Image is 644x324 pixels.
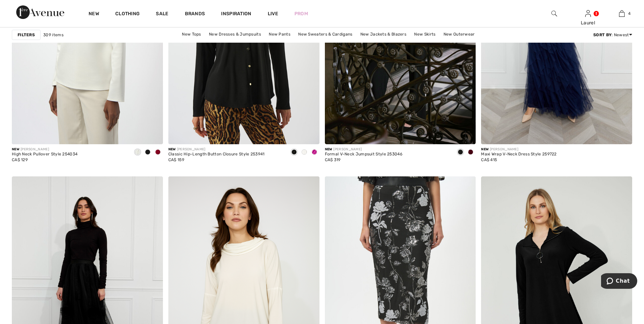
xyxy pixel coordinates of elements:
[178,30,204,39] a: New Tops
[12,152,77,157] div: High Neck Pullover Style 254034
[466,147,476,158] div: Merlot
[481,147,488,151] span: New
[481,152,557,157] div: Maxi Wrap V-Neck Dress Style 259722
[206,30,264,39] a: New Dresses & Jumpsuits
[309,147,319,158] div: Cosmos
[585,10,591,17] a: Sign In
[43,32,64,38] span: 309 items
[168,147,265,152] div: [PERSON_NAME]
[619,9,625,18] img: My Bag
[18,32,35,38] strong: Filters
[221,11,251,18] span: Inspiration
[143,147,153,158] div: Black
[265,30,294,39] a: New Pants
[295,30,356,39] a: New Sweaters & Cardigans
[115,11,140,18] a: Clothing
[168,147,176,151] span: New
[168,157,184,162] span: CA$ 159
[156,11,168,18] a: Sale
[551,9,557,18] img: search the website
[601,273,637,290] iframe: Opens a widget where you can chat to one of our agents
[357,30,410,39] a: New Jackets & Blazers
[325,147,332,151] span: New
[325,152,403,157] div: Formal V-Neck Jumpsuit Style 253046
[585,9,591,18] img: My Info
[185,11,205,18] a: Brands
[89,11,99,18] a: New
[325,157,341,162] span: CA$ 319
[133,147,143,158] div: Off White
[153,147,163,158] div: Deep cherry
[168,152,265,157] div: Classic Hip-Length Button Closure Style 253941
[12,147,19,151] span: New
[481,147,557,152] div: [PERSON_NAME]
[571,19,604,26] div: Laurel
[462,131,469,137] img: plus_v2.svg
[268,10,278,17] a: Live
[299,147,309,158] div: Vanilla 30
[593,33,612,37] strong: Sort By
[289,147,299,158] div: Black
[12,147,77,152] div: [PERSON_NAME]
[440,30,478,39] a: New Outerwear
[481,157,497,162] span: CA$ 415
[628,10,630,17] span: 4
[593,32,632,38] div: : Newest
[12,157,28,162] span: CA$ 129
[605,9,638,18] a: 4
[455,147,466,158] div: Black
[294,10,308,17] a: Prom
[411,30,439,39] a: New Skirts
[325,147,403,152] div: [PERSON_NAME]
[16,5,64,19] img: 1ère Avenue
